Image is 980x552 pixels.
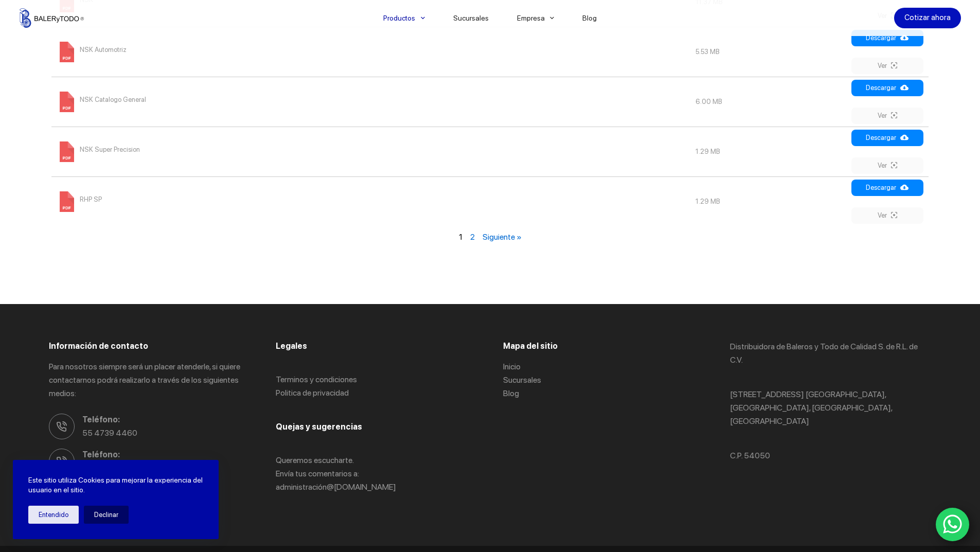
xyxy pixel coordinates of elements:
img: Balerytodo [20,8,84,28]
p: Queremos escucharte. Envía tus comentarios a: administració n@[DOMAIN_NAME] [276,454,477,494]
p: [STREET_ADDRESS] [GEOGRAPHIC_DATA], [GEOGRAPHIC_DATA], [GEOGRAPHIC_DATA], [GEOGRAPHIC_DATA] [730,388,931,429]
td: 5.53 MB [690,27,848,77]
h3: Mapa del sitio [503,340,704,352]
a: Siguiente » [483,232,522,242]
span: Teléfono: [82,413,250,426]
td: 1.29 MB [690,127,848,176]
a: Descargar [851,30,923,46]
a: Descargar [851,180,923,196]
span: NSK Catalogo General [80,92,146,108]
a: 55 4739 4460 [82,428,137,438]
a: WhatsApp [936,508,970,542]
a: Ver [851,157,923,174]
span: NSK Super Precision [80,141,140,158]
a: 2 [470,232,475,242]
span: Legales [276,341,307,351]
p: Este sitio utiliza Cookies para mejorar la experiencia del usuario en el sitio. [28,475,203,495]
span: Teléfono: [82,448,250,461]
a: Inicio [503,362,521,371]
td: 6.00 MB [690,77,848,127]
button: Declinar [84,506,129,524]
a: Ver [851,58,923,74]
span: Quejas y sugerencias [276,422,362,432]
button: Entendido [28,506,79,524]
h3: Información de contacto [49,340,250,352]
a: NSK Super Precision [57,147,140,155]
a: Sucursales [503,375,541,385]
a: Terminos y condiciones [276,375,357,384]
a: Ver [851,108,923,124]
a: Blog [503,388,519,398]
a: NSK Automotriz [57,47,127,55]
p: Para nosotros siempre será un placer atenderle, si quiere contactarnos podrá realizarlo a través ... [49,360,250,401]
p: C.P. 54050 [730,449,931,462]
span: RHP SP [80,191,102,208]
td: 1.29 MB [690,176,848,226]
a: NSK Catalogo General [57,97,146,105]
a: Ver [851,207,923,224]
a: RHP SP [57,197,102,205]
span: NSK Automotriz [80,42,127,58]
a: Descargar [851,130,923,146]
a: Descargar [851,80,923,96]
a: Cotizar ahora [894,8,961,28]
span: 1 [459,232,462,242]
p: Distribuidora de Baleros y Todo de Calidad S. de R.L. de C.V. [730,340,931,367]
a: Politica de privacidad [276,388,349,398]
